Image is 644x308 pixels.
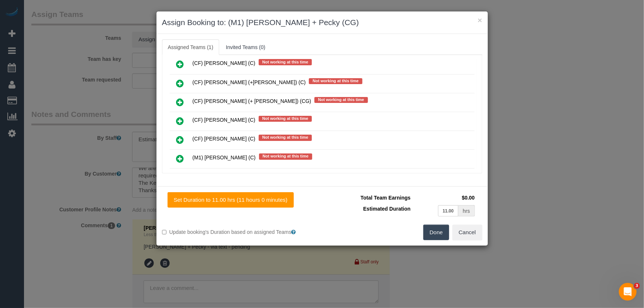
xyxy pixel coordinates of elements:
span: (CF) [PERSON_NAME] (+[PERSON_NAME]) (C) [193,79,306,85]
span: Not working at this time [259,135,312,141]
span: (M1) [PERSON_NAME] (C) [193,155,256,161]
div: hrs [458,205,475,217]
span: (CF) [PERSON_NAME] (C) [193,60,255,66]
span: Not working at this time [314,97,368,103]
span: Not working at this time [259,116,312,122]
td: $0.00 [413,192,477,203]
button: Set Duration to 11.00 hrs (11 hours 0 minutes) [168,192,294,208]
a: Assigned Teams (1) [162,39,219,55]
span: Not working at this time [309,78,362,84]
button: Done [423,225,449,240]
span: 3 [634,283,640,289]
span: Estimated Duration [363,206,410,212]
a: Invited Teams (0) [220,39,271,55]
iframe: Intercom live chat [619,283,637,301]
td: Total Team Earnings [328,192,413,203]
button: × [478,16,482,24]
h3: Assign Booking to: (M1) [PERSON_NAME] + Pecky (CG) [162,17,482,28]
input: Update booking's Duration based on assigned Teams [162,230,167,235]
button: Cancel [452,225,482,240]
span: (CF) [PERSON_NAME] (C) [193,117,255,123]
span: (CF) [PERSON_NAME] (+ [PERSON_NAME]) (CG) [193,98,311,104]
span: Not working at this time [259,153,313,159]
span: Not working at this time [259,59,312,65]
span: (CF) [PERSON_NAME] (C) [193,136,255,142]
label: Update booking's Duration based on assigned Teams [162,228,317,236]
